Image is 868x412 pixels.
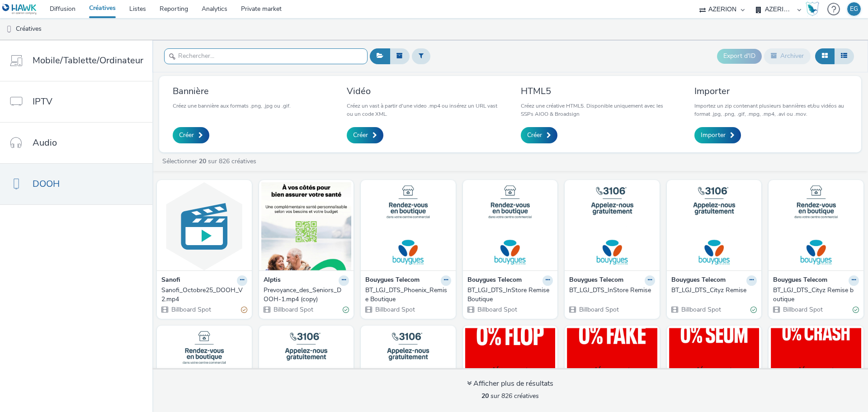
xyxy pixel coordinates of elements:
img: Hawk Academy [806,2,819,16]
div: Partiellement valide [241,305,247,314]
strong: Sanofi [161,275,180,286]
a: BT_LGJ_DTS_Phoenix_Remise Boutique [365,286,451,304]
span: DOOH [33,177,60,190]
div: BT_LGJ_DTS_Phoenix_Remise Boutique [365,286,448,304]
span: Billboard Spot [782,305,823,314]
strong: 20 [199,157,206,166]
span: Créer [353,131,368,140]
a: Prevoyance_des_Seniors_DOOH-1.mp4 (copy) [264,286,349,304]
a: Créer [173,127,209,143]
h3: Importer [694,85,848,97]
img: BT_LGJ_DTS_Phoenix_Remise Boutique visual [363,182,453,270]
a: BT_LGJ_DTS_InStore Remise [569,286,655,295]
span: Billboard Spot [578,305,619,314]
div: BT_LGJ_DTS_Cityz Remise boutique [773,286,855,304]
div: Valide [750,305,757,314]
span: IPTV [33,95,52,108]
div: EG [850,2,858,16]
div: BT_LGJ_DTS_InStore Remise Boutique [467,286,550,304]
img: undefined Logo [2,4,37,15]
span: Créer [527,131,542,140]
img: BT_LGJ_DTS_InStore Remise visual [567,182,657,270]
span: Créer [179,131,194,140]
a: BT_LGJ_DTS_InStore Remise Boutique [467,286,553,304]
p: Créez une créative HTML5. Disponible uniquement avec les SSPs AIOO & Broadsign [521,102,674,118]
strong: Bouygues Telecom [773,275,827,286]
a: BT_LGJ_DTS_Cityz Remise boutique [773,286,859,304]
strong: Alptis [264,275,281,286]
span: Mobile/Tablette/Ordinateur [33,54,143,67]
button: Export d'ID [717,49,762,63]
img: Prevoyance_des_Seniors_DOOH-1.mp4 (copy) visual [261,182,352,270]
span: Billboard Spot [273,305,313,314]
strong: Bouygues Telecom [365,275,420,286]
p: Créez un vast à partir d'une video .mp4 ou insérez un URL vast ou un code XML. [347,102,500,118]
div: Valide [853,305,859,314]
img: BT_LGJ_DTS_Cityz Remise boutique visual [771,182,861,270]
a: Sélectionner sur 826 créatives [161,157,260,166]
div: Prevoyance_des_Seniors_DOOH-1.mp4 (copy) [264,286,346,304]
div: Valide [343,305,349,314]
div: Sanofi_Octobre25_DOOH_V2.mp4 [161,286,244,304]
span: Billboard Spot [680,305,721,314]
h3: Vidéo [347,85,500,97]
img: Sanofi_Octobre25_DOOH_V2.mp4 visual [159,182,250,270]
h3: HTML5 [521,85,674,97]
div: BT_LGJ_DTS_Cityz Remise [671,286,754,295]
a: Importer [694,127,741,143]
strong: Bouygues Telecom [467,275,522,286]
img: dooh [5,25,14,34]
a: Créer [521,127,557,143]
p: Importez un zip contenant plusieurs bannières et/ou vidéos au format .jpg, .png, .gif, .mpg, .mp4... [694,102,848,118]
span: Billboard Spot [170,305,211,314]
a: Créer [347,127,383,143]
div: BT_LGJ_DTS_InStore Remise [569,286,651,295]
span: Importer [701,131,726,140]
a: Hawk Academy [806,2,823,16]
img: BT_LGJ_DTS_Cityz Remise visual [669,182,759,270]
strong: 20 [481,392,489,400]
div: Afficher plus de résultats [467,379,553,389]
span: Billboard Spot [476,305,517,314]
a: BT_LGJ_DTS_Cityz Remise [671,286,757,295]
img: BT_LGJ_DTS_InStore Remise Boutique visual [465,182,556,270]
button: Archiver [764,48,811,64]
a: Sanofi_Octobre25_DOOH_V2.mp4 [161,286,247,304]
button: Liste [834,48,854,64]
p: Créez une bannière aux formats .png, .jpg ou .gif. [173,102,291,110]
span: Audio [33,136,57,149]
h3: Bannière [173,85,291,97]
span: Billboard Spot [374,305,415,314]
strong: Bouygues Telecom [569,275,623,286]
span: sur 826 créatives [481,392,539,400]
button: Grille [815,48,835,64]
input: Rechercher... [164,48,368,64]
strong: Bouygues Telecom [671,275,726,286]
